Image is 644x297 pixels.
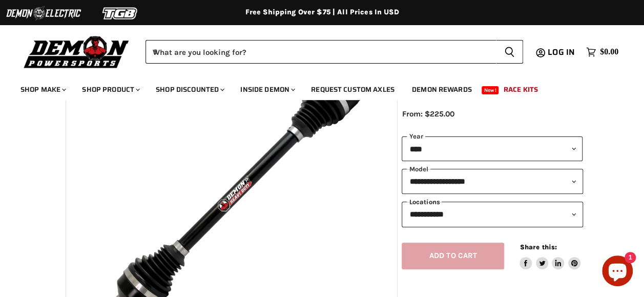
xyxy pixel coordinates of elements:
[146,40,496,64] input: When autocomplete results are available use up and down arrows to review and enter to select
[146,40,523,64] form: Product
[13,75,616,100] ul: Main menu
[5,4,82,23] img: Demon Electric Logo 2
[404,79,480,100] a: Demon Rewards
[402,109,454,118] span: From: $225.00
[402,169,583,194] select: modal-name
[13,79,72,100] a: Shop Make
[303,79,402,100] a: Request Custom Axles
[496,79,546,100] a: Race Kits
[20,33,133,70] img: Demon Powersports
[543,48,581,57] a: Log in
[74,79,146,100] a: Shop Product
[233,79,301,100] a: Inside Demon
[520,243,580,270] aside: Share this:
[548,46,575,58] span: Log in
[482,86,499,94] span: New!
[599,255,636,289] inbox-online-store-chat: Shopify online store chat
[402,202,583,227] select: keys
[82,4,159,23] img: TGB Logo 2
[581,45,624,60] a: $0.00
[520,243,556,251] span: Share this:
[148,79,231,100] a: Shop Discounted
[496,40,523,64] button: Search
[402,136,583,162] select: year
[600,47,618,57] span: $0.00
